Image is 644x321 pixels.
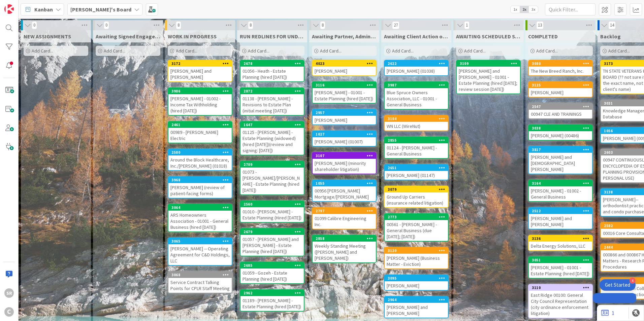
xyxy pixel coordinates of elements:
div: 3051[PERSON_NAME] - 01001 - Estate Planning (hired [DATE]) [529,257,592,278]
div: [PERSON_NAME] and [PERSON_NAME] [168,67,232,81]
div: 3079Ground Up Carriers (insurance related litigation) [385,186,448,207]
div: 1647 [240,122,304,128]
a: 256001010 - [PERSON_NAME] - Estate Planning (Hired [DATE]) [240,201,304,223]
div: 3051 [529,257,592,263]
div: 3116 [313,82,376,88]
a: 3051[PERSON_NAME] - 01001 - Estate Planning (hired [DATE]) [528,256,593,279]
div: 00956 [PERSON_NAME] Mortgage/[PERSON_NAME] [313,186,376,201]
div: 3968 [168,177,232,183]
div: [PERSON_NAME] [313,116,376,124]
div: 2797 [313,208,376,214]
div: [PERSON_NAME] -- Operating Agreement for C&D Holdings, LLC [168,244,232,265]
div: 267901057 - [PERSON_NAME] and [PERSON_NAME] - Estate Planning (hired [DATE]) [240,229,304,256]
span: WORK IN PROGRESS [168,33,217,40]
div: 3120 [388,248,448,253]
div: [PERSON_NAME] - 01001 - Estate Planning (hired [DATE]) [529,263,592,278]
div: [PERSON_NAME] and [PERSON_NAME] [385,303,448,318]
span: 13 [536,21,544,29]
div: 3080 [529,61,592,67]
a: 246100989 - [PERSON_NAME] Electric [168,121,232,143]
div: 3164[PERSON_NAME] - 01002 - General Business [529,180,592,201]
div: 2964 [385,297,448,303]
div: [PERSON_NAME] (01147) [385,171,448,180]
div: 3104WN LLC (WireNut) [385,116,448,131]
div: 3104 [385,116,448,122]
a: 4023[PERSON_NAME] [312,60,377,76]
div: The New Breed Ranch, Inc. [529,67,592,75]
div: East Ridge 00100: General City Council Representation (city ordinance enforcement litigation) [529,291,592,318]
div: 164701125 - [PERSON_NAME] - Estate Planning (widowed) (hired [DATE])(review and signing: [DATE]) [240,122,304,155]
div: 2651 [385,165,448,171]
div: [PERSON_NAME] - 01002 - General Business [529,186,592,201]
div: Around the Block Healthcare, Inc./[PERSON_NAME] (01018) [168,155,232,170]
div: [PERSON_NAME] and [PERSON_NAME] [529,214,592,229]
div: 3065 [171,239,232,244]
div: 3065 [168,238,232,244]
div: 01056 - Heath - Estate Planning (hired [DATE]) [240,67,304,81]
a: 3817[PERSON_NAME] and [DEMOGRAPHIC_DATA][PERSON_NAME] [528,146,593,174]
a: 287201138 - [PERSON_NAME] - Revisions to Estate Plan (initial meeting [DATE]) [240,87,304,116]
div: 2709 [240,162,304,168]
div: Service Contract Talking Points for CPLR Staff Meeting [168,278,232,293]
a: 3109[PERSON_NAME] and [PERSON_NAME] - 01001 - Estate Planning (hired [DATE]; review session [DATE]) [456,60,521,94]
a: 3120[PERSON_NAME] (Business Matter - Eviction) [384,247,449,269]
span: 0 [32,21,37,29]
a: 1 [601,309,614,317]
div: 01189 - [PERSON_NAME] - Estate Planning (hired [DATE]) [240,296,304,311]
div: 2512[PERSON_NAME] and [PERSON_NAME] [529,208,592,229]
a: 285501124 - [PERSON_NAME] - General Business [384,137,449,159]
span: RUN REDLINES FOR UNDERSTANDING [240,33,304,40]
a: 3164[PERSON_NAME] - 01002 - General Business [528,180,593,202]
span: 2x [520,6,529,13]
div: 2957[PERSON_NAME] [313,110,376,124]
a: 277300561 - [PERSON_NAME] - General Business (due [DATE]; [DATE]) [384,213,449,242]
div: 3116 [316,83,376,87]
div: [PERSON_NAME] (00486) [529,131,592,140]
div: 2622[PERSON_NAME] (01038) [385,61,448,75]
span: Add Card... [104,48,125,54]
span: Awaiting Client Action or Feedback or Action from a Third Party [384,33,449,40]
div: 2685 [244,263,304,268]
div: 3136Delta Energy Solutions, LLC [529,236,592,250]
div: 2580 [171,150,232,155]
div: 01125 - [PERSON_NAME] - Estate Planning (widowed) (hired [DATE])(review and signing: [DATE]) [240,128,304,155]
div: 00989 - [PERSON_NAME] Electric [168,128,232,143]
div: 2872 [240,88,304,94]
div: 3120[PERSON_NAME] (Business Matter - Eviction) [385,248,448,269]
div: 3986 [168,88,232,94]
div: 3064 [171,205,232,210]
div: 3125 [532,83,592,87]
div: 2858 [313,236,376,242]
div: 2512 [532,209,592,213]
span: Add Card... [320,48,342,54]
div: 01099 Calibre Engineering Inc. [313,214,376,229]
div: 3095 [388,276,448,281]
div: 3164 [529,180,592,186]
div: 2461 [171,122,232,127]
div: [PERSON_NAME] [529,88,592,97]
div: 3079 [385,186,448,192]
div: 277300561 - [PERSON_NAME] - General Business (due [DATE]; [DATE]) [385,214,448,241]
div: Delta Energy Solutions, LLC [529,242,592,250]
div: [PERSON_NAME] (01038) [385,67,448,75]
div: 2547 [529,104,592,110]
a: 3136Delta Energy Solutions, LLC [528,235,593,251]
a: 3125[PERSON_NAME] [528,81,593,98]
div: 01073 - [PERSON_NAME]/[PERSON_NAME] - Estate Planning (hired [DATE]) [240,168,304,194]
div: 105500956 [PERSON_NAME] Mortgage/[PERSON_NAME] [313,180,376,201]
span: Add Card... [392,48,414,54]
a: 1027[PERSON_NAME] (01007) [312,131,377,147]
div: 3987Blue Spruce Owners Association, LLC - 01001 - General Business [385,82,448,109]
span: Add Card... [176,48,197,54]
div: 3110 [529,285,592,291]
a: 3107[PERSON_NAME] (minority shareholder litigation) [312,152,377,174]
span: 0 [104,21,109,29]
div: 2855 [385,137,448,143]
div: 2685 [240,262,304,269]
span: 1 [464,21,470,29]
a: 3968[PERSON_NAME] (review of patient-facing forms) [168,176,232,199]
div: [PERSON_NAME] and [PERSON_NAME] - 01001 - Estate Planning (hired [DATE]; review session [DATE]) [457,67,520,94]
div: 2858 [316,236,376,241]
span: Add Card... [464,48,486,54]
div: ARS Homeowners Association - 01001 - General Business (hired [DATE]) [168,211,232,231]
